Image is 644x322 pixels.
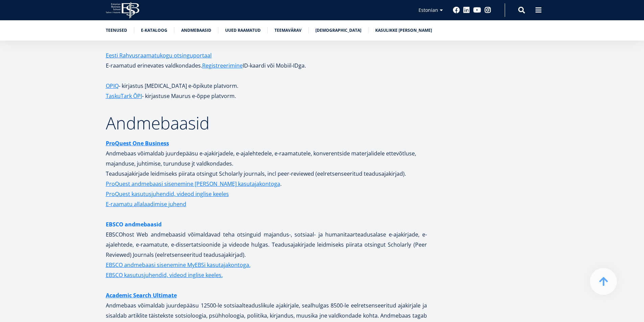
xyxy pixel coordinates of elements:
[202,60,243,71] a: Registreerimine
[106,81,427,91] p: - kirjastus [MEDICAL_DATA] e-õpikute platvorm.
[141,27,167,34] a: E-kataloog
[473,7,481,14] a: Youtube
[106,189,229,199] a: ProQuest kasutusjuhendid, videod inglise keeles
[106,115,427,131] h2: Andmebaasid
[106,81,119,91] a: OPIQ
[106,50,427,71] p: E-raamatud erinevates valdkondades. ID-kaardi või Mobiil-IDga.
[225,27,261,34] a: Uued raamatud
[106,260,251,270] a: EBSCO andmebaasi sisenemine MyEBSi kasutajakontoga.
[315,27,361,34] a: [DEMOGRAPHIC_DATA]
[106,270,223,280] a: EBSCO kasutusjuhendid, videod inglise keeles.
[106,91,142,101] a: TaskuTark ÕPI
[106,290,177,300] a: Academic Search Ultimate
[463,7,470,14] a: Linkedin
[106,219,427,280] p: EBSCOhost Web andmebaasid võimaldavad teha otsinguid majandus-, sotsiaal- ja humanitaarteadusalas...
[375,27,432,34] a: Kasulikke [PERSON_NAME]
[106,27,127,34] a: Teenused
[106,199,186,209] a: E-raamatu allalaadimise juhend
[106,138,169,148] a: ProQuest One Business
[106,138,427,179] p: Andmebaas võimaldab juurdepääsu e-ajakirjadele, e-ajalehtedele, e-raamatutele, konverentside mate...
[453,7,460,14] a: Facebook
[106,219,162,229] a: EBSCO andmebaasid
[106,179,427,189] p: .
[181,27,211,34] a: Andmebaasid
[106,91,427,101] p: - kirjastuse Maurus e-õppe platvorm.
[484,7,491,14] a: Instagram
[106,179,280,189] a: ProQuest andmebaasi sisenemine [PERSON_NAME] kasutajakontoga
[106,140,169,147] strong: ProQuest One Business
[275,27,302,34] a: Teemavärav
[106,50,212,60] a: Eesti Rahvusraamatukogu otsinguportaal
